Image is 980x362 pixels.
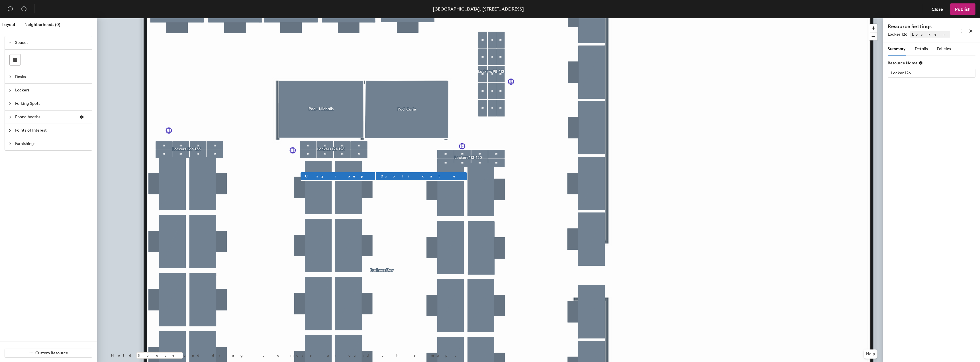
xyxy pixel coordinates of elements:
span: Neighborhoods (0) [24,22,60,27]
span: Ungroup [305,174,371,179]
span: collapsed [8,115,12,119]
span: Desks [15,70,89,83]
span: collapsed [8,102,12,105]
span: collapsed [8,142,12,146]
span: Phone booths [15,111,75,124]
span: Parking Spots [15,97,89,110]
span: Close [932,7,943,12]
div: Resource Name [888,61,923,66]
h4: Resource Settings [888,23,950,30]
span: undo [7,6,13,12]
span: Furnishings [15,137,89,150]
span: Points of Interest [15,124,89,137]
input: Unknown Lockers [888,69,975,78]
span: Custom Resource [35,351,68,355]
span: Duplicate [381,174,462,179]
span: Spaces [15,36,89,49]
span: more [960,29,964,33]
button: Help [864,349,877,359]
span: expanded [8,41,12,44]
span: Publish [955,7,971,12]
span: Summary [888,46,906,51]
button: Publish [950,3,975,15]
span: Lockers [15,84,89,97]
span: collapsed [8,129,12,132]
button: Close [927,3,948,15]
span: Layout [2,22,15,27]
span: Policies [937,46,951,51]
button: Duplicate [376,172,467,180]
button: Redo (⌘ + ⇧ + Z) [18,3,30,15]
button: Ungroup [301,172,375,180]
span: close [969,29,973,33]
button: Custom Resource [5,349,92,358]
span: collapsed [8,89,12,92]
div: [GEOGRAPHIC_DATA], [STREET_ADDRESS] [433,5,524,13]
span: Details [915,46,928,51]
span: collapsed [8,75,12,79]
button: Undo (⌘ + Z) [5,3,16,15]
span: Lockers [910,31,972,38]
span: Locker 126 [888,32,907,37]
